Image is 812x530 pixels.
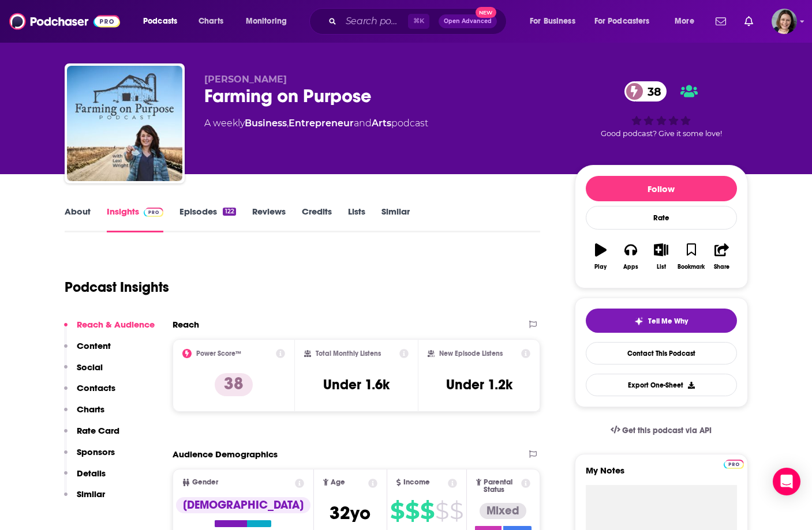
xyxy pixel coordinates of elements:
[331,479,345,486] span: Age
[323,376,390,393] h3: Under 1.6k
[77,382,115,393] p: Contacts
[320,8,518,35] div: Search podcasts, credits, & more...
[636,81,667,102] span: 38
[64,425,119,446] button: Rate Card
[67,66,182,181] img: Farming on Purpose
[772,9,797,34] img: User Profile
[9,10,120,32] img: Podchaser - Follow, Share and Rate Podcasts
[586,309,737,333] button: tell me why sparkleTell Me Why
[706,236,736,277] button: Share
[204,74,287,85] span: [PERSON_NAME]
[144,208,164,217] img: Podchaser Pro
[530,13,575,29] span: For Business
[196,349,241,358] h2: Power Score™
[64,404,104,425] button: Charts
[450,502,463,520] span: $
[594,264,607,270] div: Play
[657,264,666,270] div: List
[77,468,106,479] p: Details
[676,236,706,277] button: Bookmark
[439,14,497,28] button: Open AdvancedNew
[586,236,616,277] button: Play
[135,12,192,31] button: open menu
[77,425,119,436] p: Rate Card
[667,12,709,31] button: open menu
[634,317,643,326] img: tell me why sparkle
[64,488,105,510] button: Similar
[246,13,287,29] span: Monitoring
[77,488,105,499] p: Similar
[199,13,223,29] span: Charts
[594,13,650,29] span: For Podcasters
[624,81,667,102] a: 38
[238,12,302,31] button: open menu
[64,382,115,404] button: Contacts
[173,449,278,460] h2: Audience Demographics
[601,129,722,138] span: Good podcast? Give it some love!
[586,465,737,485] label: My Notes
[372,118,391,129] a: Arts
[143,13,177,29] span: Podcasts
[484,479,519,494] span: Parental Status
[330,502,371,524] span: 32 yo
[64,468,106,489] button: Details
[601,416,721,445] a: Get this podcast via API
[405,502,419,520] span: $
[444,18,492,24] span: Open Advanced
[772,9,797,34] button: Show profile menu
[191,12,230,31] a: Charts
[390,502,404,520] span: $
[522,12,590,31] button: open menu
[575,74,748,145] div: 38Good podcast? Give it some love!
[587,12,667,31] button: open menu
[586,342,737,364] a: Contact This Podcast
[678,264,705,270] div: Bookmark
[341,12,408,31] input: Search podcasts, credits, & more...
[348,206,365,232] a: Lists
[623,264,638,270] div: Apps
[586,176,737,201] button: Follow
[622,426,712,435] span: Get this podcast via API
[714,264,729,270] div: Share
[179,206,235,232] a: Episodes122
[724,458,744,469] a: Pro website
[354,118,372,129] span: and
[204,116,428,130] div: A weekly podcast
[245,118,287,129] a: Business
[192,479,218,486] span: Gender
[107,206,164,232] a: InsightsPodchaser Pro
[740,12,758,31] a: Show notifications dropdown
[772,9,797,34] span: Logged in as micglogovac
[586,374,737,396] button: Export One-Sheet
[381,206,410,232] a: Similar
[616,236,646,277] button: Apps
[435,502,448,520] span: $
[77,340,111,351] p: Content
[711,12,731,31] a: Show notifications dropdown
[724,460,744,469] img: Podchaser Pro
[176,497,310,513] div: [DEMOGRAPHIC_DATA]
[648,317,688,326] span: Tell Me Why
[675,13,694,29] span: More
[773,468,800,495] div: Open Intercom Messenger
[64,319,155,340] button: Reach & Audience
[316,349,381,358] h2: Total Monthly Listens
[64,362,103,383] button: Social
[646,236,676,277] button: List
[446,376,512,393] h3: Under 1.2k
[64,446,115,468] button: Sponsors
[77,404,104,415] p: Charts
[64,340,111,362] button: Content
[77,319,155,330] p: Reach & Audience
[252,206,286,232] a: Reviews
[439,349,503,358] h2: New Episode Listens
[302,206,332,232] a: Credits
[215,373,253,396] p: 38
[480,503,526,519] div: Mixed
[173,319,199,330] h2: Reach
[65,206,91,232] a: About
[586,206,737,230] div: Rate
[77,446,115,457] p: Sponsors
[65,279,169,296] h1: Podcast Insights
